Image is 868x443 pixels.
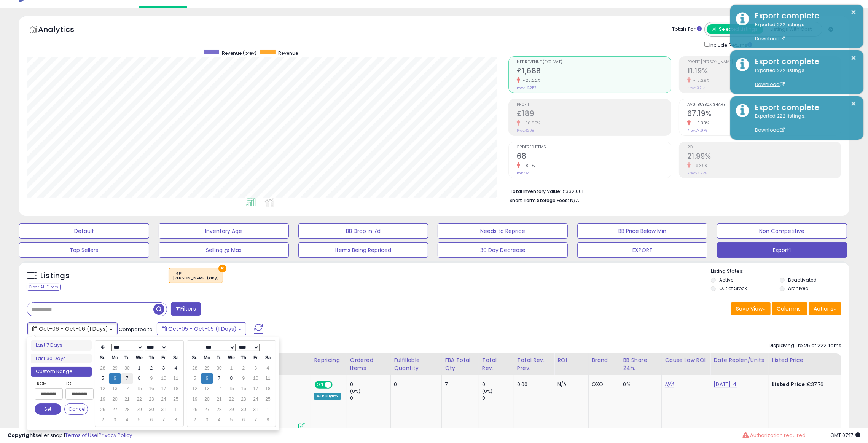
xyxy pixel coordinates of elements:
[719,277,733,283] label: Active
[350,388,361,394] small: (0%)
[213,373,225,384] td: 7
[145,384,158,394] td: 16
[510,197,569,204] b: Short Term Storage Fees:
[213,384,225,394] td: 14
[109,373,121,384] td: 6
[64,403,88,415] button: Cancel
[672,26,702,33] div: Totals For
[851,99,857,108] button: ×
[237,394,250,405] td: 23
[27,284,61,291] div: Clear All Filters
[250,394,262,405] td: 24
[97,384,109,394] td: 12
[225,363,237,373] td: 1
[225,373,237,384] td: 8
[121,353,133,363] th: Tu
[97,363,109,373] td: 28
[250,363,262,373] td: 3
[201,373,213,384] td: 6
[40,271,70,281] h5: Listings
[394,381,436,388] div: 0
[145,373,158,384] td: 9
[517,109,671,120] h2: £189
[710,353,769,375] th: CSV column name: cust_attr_4_Date Replen/Units
[170,405,182,415] td: 1
[687,145,841,150] span: ROI
[570,197,579,204] span: N/A
[121,373,133,384] td: 7
[133,405,145,415] td: 29
[749,21,858,43] div: Exported 222 listings.
[65,432,97,439] a: Terms of Use
[145,415,158,425] td: 6
[482,356,511,372] div: Total Rev.
[158,373,170,384] td: 10
[109,405,121,415] td: 27
[517,128,534,133] small: Prev: £298
[39,325,108,333] span: Oct-06 - Oct-06 (1 Days)
[714,381,736,388] a: [DATE]: 4
[777,305,801,312] span: Columns
[250,353,262,363] th: Fr
[121,384,133,394] td: 14
[133,394,145,405] td: 22
[445,381,473,388] div: 7
[755,35,785,42] a: Download
[19,242,149,258] button: Top Sellers
[145,363,158,373] td: 2
[225,394,237,405] td: 22
[189,353,201,363] th: Su
[119,326,154,333] span: Compared to:
[237,415,250,425] td: 6
[237,384,250,394] td: 16
[173,276,219,281] div: [PERSON_NAME] (any)
[482,395,514,402] div: 0
[213,394,225,405] td: 21
[687,128,707,133] small: Prev: 74.97%
[278,50,298,56] span: Revenue
[717,223,847,239] button: Non Competitive
[225,405,237,415] td: 29
[65,380,88,387] label: To
[687,103,841,107] span: Avg. Buybox Share
[170,384,182,394] td: 18
[350,381,390,388] div: 0
[121,415,133,425] td: 4
[222,50,256,56] span: Revenue (prev)
[851,8,857,17] button: ×
[189,415,201,425] td: 2
[517,381,548,388] div: 0.00
[262,405,274,415] td: 1
[262,384,274,394] td: 18
[687,109,841,120] h2: 67.19%
[250,405,262,415] td: 31
[687,171,707,175] small: Prev: 24.27%
[520,163,535,169] small: -8.11%
[711,268,849,275] p: Listing States:
[350,356,387,372] div: Ordered Items
[109,384,121,394] td: 13
[262,363,274,373] td: 4
[755,81,785,88] a: Download
[262,373,274,384] td: 11
[8,432,132,439] div: seller snap | |
[691,120,709,126] small: -10.38%
[173,270,219,281] span: Tags :
[517,356,551,372] div: Total Rev. Prev.
[331,382,344,388] span: OFF
[482,381,514,388] div: 0
[699,40,761,49] div: Include Returns
[213,405,225,415] td: 28
[133,415,145,425] td: 5
[8,432,35,439] strong: Copyright
[19,223,149,239] button: Default
[201,384,213,394] td: 13
[31,367,92,377] li: Custom Range
[133,353,145,363] th: We
[109,415,121,425] td: 3
[145,405,158,415] td: 30
[109,363,121,373] td: 29
[31,340,92,351] li: Last 7 Days
[121,394,133,405] td: 21
[665,381,674,388] a: N/A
